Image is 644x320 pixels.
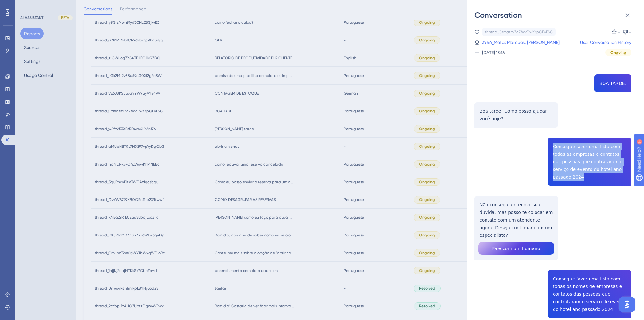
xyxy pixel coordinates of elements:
div: 9+ [43,3,47,8]
a: 3946_Matos Marques, [PERSON_NAME] [482,39,560,46]
span: Need Help? [15,2,40,9]
a: User Conversation History [580,39,631,46]
div: - [618,28,620,36]
div: thread_CtmatmlZg7fwvDwYXpQEvESC [485,29,553,35]
span: Ongoing [610,50,626,55]
iframe: UserGuiding AI Assistant Launcher [617,295,636,314]
div: Conversation [474,10,636,20]
div: [DATE] 13:16 [482,49,505,56]
div: - [629,28,631,36]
